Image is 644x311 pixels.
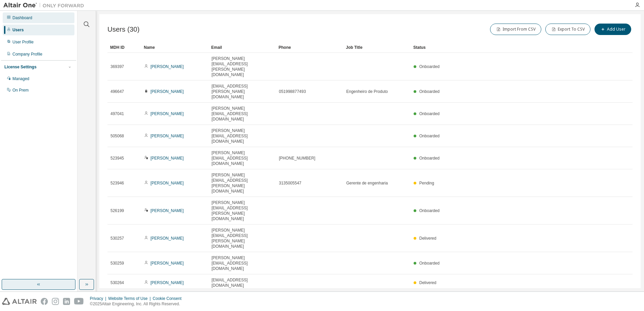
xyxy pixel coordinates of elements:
a: [PERSON_NAME] [151,181,184,185]
span: [PERSON_NAME][EMAIL_ADDRESS][DOMAIN_NAME] [212,255,273,271]
img: Altair One [3,2,88,9]
span: [PERSON_NAME][EMAIL_ADDRESS][PERSON_NAME][DOMAIN_NAME] [212,56,273,77]
span: [PERSON_NAME][EMAIL_ADDRESS][PERSON_NAME][DOMAIN_NAME] [212,228,273,249]
a: [PERSON_NAME] [151,261,184,266]
button: Add User [594,24,631,35]
a: [PERSON_NAME] [151,236,184,241]
span: [PERSON_NAME][EMAIL_ADDRESS][PERSON_NAME][DOMAIN_NAME] [212,200,273,221]
span: [PERSON_NAME][EMAIL_ADDRESS][DOMAIN_NAME] [212,128,273,144]
span: [PHONE_NUMBER] [279,155,315,161]
span: Gerente de engenharia [346,180,388,186]
span: [PERSON_NAME][EMAIL_ADDRESS][PERSON_NAME][DOMAIN_NAME] [212,172,273,194]
a: [PERSON_NAME] [151,64,184,69]
span: Delivered [419,280,437,285]
span: Onboarded [419,156,440,161]
span: Onboarded [419,111,440,116]
p: © 2025 Altair Engineering, Inc. All Rights Reserved. [90,301,186,307]
div: Name [144,42,206,53]
a: [PERSON_NAME] [151,134,184,138]
span: 523946 [110,180,124,186]
button: Import From CSV [490,24,541,35]
span: Onboarded [419,89,440,94]
span: Users (30) [107,26,139,33]
span: Onboarded [419,261,440,266]
div: Website Terms of Use [108,296,153,301]
span: 505068 [110,133,124,139]
a: [PERSON_NAME] [151,89,184,94]
a: [PERSON_NAME] [151,208,184,213]
span: [PERSON_NAME][EMAIL_ADDRESS][DOMAIN_NAME] [212,106,273,122]
div: Privacy [90,296,108,301]
span: Onboarded [419,208,440,213]
span: Delivered [419,236,437,241]
button: Export To CSV [545,24,590,35]
span: 530264 [110,280,124,285]
span: Engenheiro de Produto [346,89,388,94]
div: Company Profile [12,51,42,57]
img: linkedin.svg [63,298,70,305]
div: MDH ID [110,42,138,53]
div: Status [413,42,598,53]
span: 369397 [110,64,124,69]
div: Email [211,42,273,53]
span: 3135005547 [279,180,301,186]
div: Job Title [346,42,408,53]
span: 523945 [110,155,124,161]
img: instagram.svg [52,298,59,305]
span: 530259 [110,261,124,266]
span: [EMAIL_ADDRESS][DOMAIN_NAME] [212,277,273,288]
div: On Prem [12,88,29,93]
img: youtube.svg [74,298,84,305]
span: 526199 [110,208,124,213]
span: Pending [419,181,434,185]
span: 530257 [110,236,124,241]
img: altair_logo.svg [2,298,37,305]
div: Managed [12,76,29,81]
span: [PERSON_NAME][EMAIL_ADDRESS][DOMAIN_NAME] [212,150,273,166]
div: Cookie Consent [153,296,185,301]
div: Users [12,27,24,33]
a: [PERSON_NAME] [151,156,184,161]
span: 497041 [110,111,124,116]
img: facebook.svg [41,298,48,305]
div: License Settings [4,64,36,70]
span: [EMAIL_ADDRESS][PERSON_NAME][DOMAIN_NAME] [212,83,273,100]
span: Onboarded [419,134,440,138]
span: Onboarded [419,64,440,69]
div: User Profile [12,39,34,45]
a: [PERSON_NAME] [151,111,184,116]
span: 051998877493 [279,89,306,94]
div: Phone [279,42,341,53]
div: Dashboard [12,15,32,21]
a: [PERSON_NAME] [151,280,184,285]
span: 496647 [110,89,124,94]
